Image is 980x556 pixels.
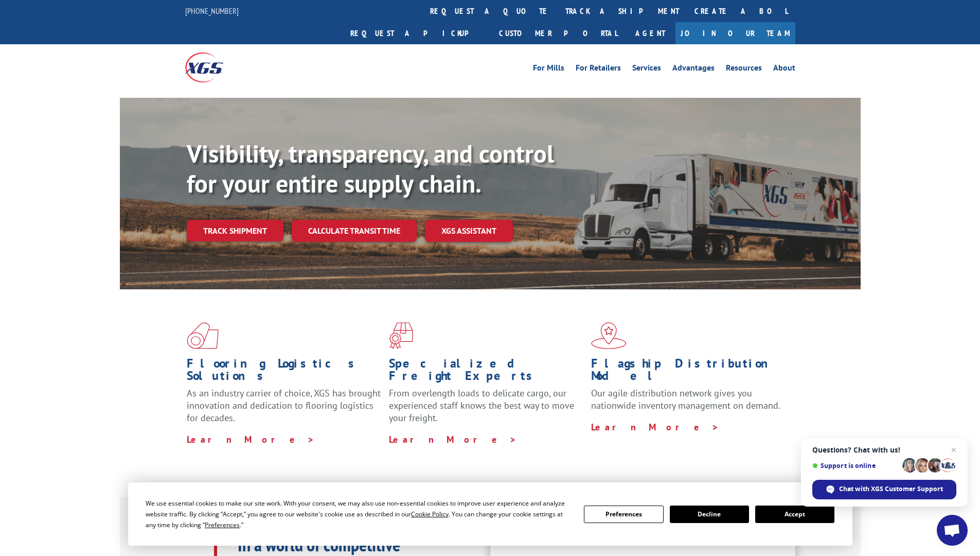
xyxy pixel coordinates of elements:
[625,22,675,44] a: Agent
[187,357,381,387] h1: Flooring Logistics Solutions
[755,506,834,523] button: Accept
[726,64,762,75] a: Resources
[187,433,315,445] a: Learn More >
[185,6,239,16] a: [PHONE_NUMBER]
[389,357,583,387] h1: Specialized Freight Experts
[187,137,554,199] b: Visibility, transparency, and control for your entire supply chain.
[389,387,583,433] p: From overlength loads to delicate cargo, our experienced staff knows the best way to move your fr...
[343,22,491,44] a: Request a pickup
[591,421,719,433] a: Learn More >
[491,22,625,44] a: Customer Portal
[128,482,852,546] div: Cookie Consent Prompt
[591,322,627,349] img: xgs-icon-flagship-distribution-model-red
[812,446,956,454] span: Questions? Chat with us!
[672,64,715,75] a: Advantages
[812,462,899,470] span: Support is online
[812,480,956,499] div: Chat with XGS Customer Support
[411,510,449,518] span: Cookie Policy
[670,506,749,523] button: Decline
[146,498,572,530] div: We use essential cookies to make our site work. With your consent, we may also use non-essential ...
[187,220,283,241] a: Track shipment
[773,64,795,75] a: About
[533,64,564,75] a: For Mills
[187,387,381,424] span: As an industry carrier of choice, XGS has brought innovation and dedication to flooring logistics...
[839,484,943,494] span: Chat with XGS Customer Support
[205,520,240,529] span: Preferences
[591,387,780,411] span: Our agile distribution network gives you nationwide inventory management on demand.
[389,433,517,445] a: Learn More >
[591,357,786,387] h1: Flagship Distribution Model
[292,220,417,242] a: Calculate transit time
[187,322,219,349] img: xgs-icon-total-supply-chain-intelligence-red
[948,444,960,456] span: Close chat
[389,322,413,349] img: xgs-icon-focused-on-flooring-red
[425,220,513,242] a: XGS ASSISTANT
[632,64,661,75] a: Services
[584,506,663,523] button: Preferences
[576,64,621,75] a: For Retailers
[937,515,968,546] div: Open chat
[675,22,795,44] a: Join Our Team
